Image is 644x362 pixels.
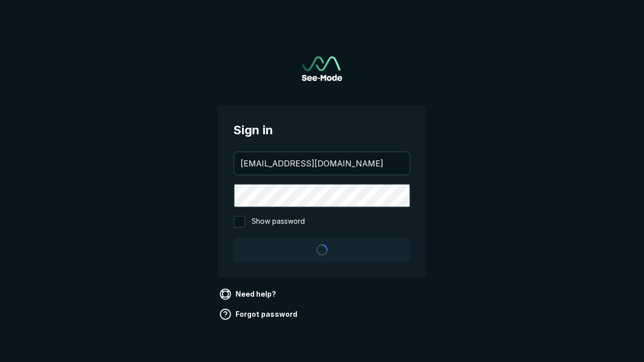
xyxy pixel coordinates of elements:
span: Sign in [233,121,411,139]
a: Forgot password [217,306,301,322]
a: Go to sign in [302,56,342,81]
a: Need help? [217,286,280,302]
img: See-Mode Logo [302,56,342,81]
input: your@email.com [234,152,410,174]
span: Show password [252,216,305,228]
